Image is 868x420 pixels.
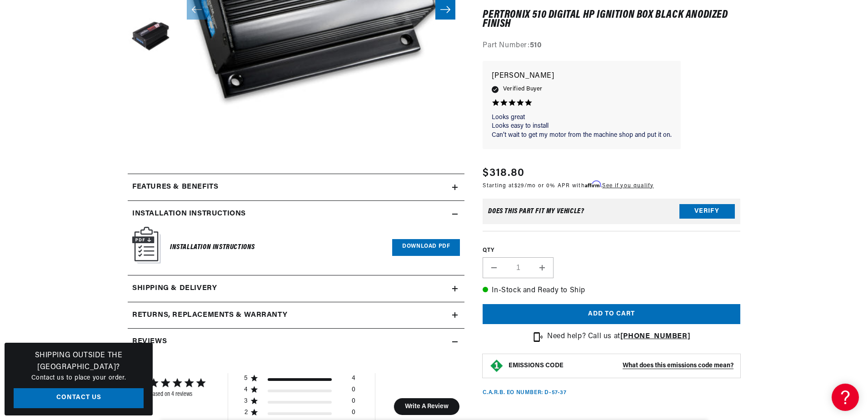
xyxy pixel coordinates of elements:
p: [PERSON_NAME] [492,70,672,83]
div: 4 [244,386,248,394]
summary: Shipping & Delivery [128,275,464,302]
span: $318.80 [483,165,524,181]
div: 2 [244,409,248,417]
img: Emissions code [489,359,504,373]
h2: Features & Benefits [132,181,218,193]
div: Does This part fit My vehicle? [488,208,584,215]
img: Instruction Manual [132,227,161,264]
label: QTY [483,247,740,255]
div: Part Number: [483,40,740,52]
summary: Reviews [128,329,464,355]
p: Starting at /mo or 0% APR with . [483,181,653,190]
a: See if you qualify - Learn more about Affirm Financing (opens in modal) [602,183,653,189]
div: 0 [352,397,355,409]
a: Download PDF [392,239,460,256]
p: Contact us to place your order. [14,373,144,383]
div: 3 [244,397,248,405]
button: Verify [679,205,735,219]
p: Looks great Looks easy to install Can’t wait to get my motor from the machine shop and put it on. [492,113,672,140]
h1: PerTronix 510 Digital HP Ignition Box Black Anodized Finish [483,10,740,29]
p: In-Stock and Ready to Ship [483,285,740,297]
span: Affirm [585,181,601,188]
p: C.A.R.B. EO Number: D-57-37 [483,389,566,397]
h2: Installation instructions [132,208,246,220]
button: Add to cart [483,304,740,325]
a: [PHONE_NUMBER] [620,333,690,340]
strong: 510 [530,42,542,50]
div: 4 star by 0 reviews [244,386,355,397]
h2: Returns, Replacements & Warranty [132,310,287,321]
p: Need help? Call us at [547,331,690,343]
h3: Shipping Outside the [GEOGRAPHIC_DATA]? [14,350,144,373]
div: 0 [352,409,355,420]
div: 5 star by 4 reviews [244,375,355,386]
button: EMISSIONS CODEWhat does this emissions code mean? [509,362,733,370]
span: Verified Buyer [503,85,542,95]
button: Load image 4 in gallery view [128,14,173,60]
span: $29 [514,183,524,189]
button: Write A Review [394,398,459,415]
div: 3 star by 0 reviews [244,397,355,409]
summary: Features & Benefits [128,174,464,200]
div: 4 [352,375,355,386]
div: 5 [244,375,248,383]
summary: Returns, Replacements & Warranty [128,302,464,329]
strong: What does this emissions code mean? [623,362,733,369]
h2: Reviews [132,336,167,348]
div: 2 star by 0 reviews [244,409,355,420]
strong: EMISSIONS CODE [509,362,564,369]
div: Based on 4 reviews [150,391,205,398]
h2: Shipping & Delivery [132,283,217,295]
a: Contact Us [14,388,144,409]
summary: Installation instructions [128,201,464,227]
div: 0 [352,386,355,397]
h6: Installation Instructions [170,241,255,254]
